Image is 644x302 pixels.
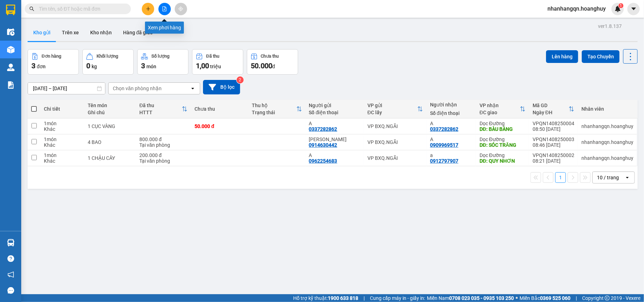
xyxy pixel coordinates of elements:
button: Kho gửi [28,24,56,41]
input: Select a date range. [28,83,105,94]
div: Ghi chú [88,110,132,115]
span: 50.000 [251,62,272,70]
img: warehouse-icon [7,28,14,36]
button: Chưa thu50.000đ [247,49,298,75]
button: Kho nhận [85,24,117,41]
button: aim [175,3,187,15]
div: ĐC lấy [367,110,417,115]
div: Mã GD [533,103,569,108]
div: KHÁNH PHI [309,137,360,142]
div: Ngày ĐH [533,110,569,115]
span: kg [92,64,97,69]
div: 10 / trang [597,174,619,181]
div: Khối lượng [97,54,118,59]
button: plus [142,3,154,15]
button: Đơn hàng3đơn [28,49,79,75]
div: Trạng thái [252,110,296,115]
div: A [309,121,360,126]
div: Tại văn phòng [139,158,187,164]
img: warehouse-icon [7,46,14,53]
div: VP BXQ.NGÃI [367,139,423,145]
span: ⚪️ [516,297,518,300]
span: | [364,294,365,302]
th: Toggle SortBy [364,100,427,118]
div: Khác [44,142,81,148]
div: Số điện thoại [430,110,472,116]
button: Đã thu1,00 triệu [192,49,243,75]
div: A [430,121,472,126]
th: Toggle SortBy [248,100,306,118]
span: Miền Bắc [520,294,570,302]
button: Hàng đã giao [117,24,158,41]
div: Khác [44,158,81,164]
div: Đơn hàng [42,54,61,59]
div: 200.000 đ [139,152,187,158]
div: Xem phơi hàng [145,22,184,34]
input: Tìm tên, số ĐT hoặc mã đơn [39,5,122,13]
div: a [430,152,472,158]
button: Khối lượng0kg [82,49,134,75]
span: Miền Nam [427,294,514,302]
span: message [7,287,14,294]
div: Chọn văn phòng nhận [113,85,162,92]
strong: 0708 023 035 - 0935 103 250 [449,295,514,301]
div: Số lượng [151,54,169,59]
span: món [146,64,156,69]
span: triệu [210,64,221,69]
button: 1 [555,172,566,183]
div: Người gửi [309,103,360,108]
div: 1 món [44,121,81,126]
div: Dọc Đường [480,137,526,142]
span: đơn [37,64,46,69]
span: 1,00 [196,62,209,70]
span: 3 [31,62,35,70]
div: VP gửi [367,103,417,108]
div: ĐC giao [480,110,520,115]
span: 1 [620,3,622,8]
div: 08:50 [DATE] [533,126,574,132]
th: Toggle SortBy [136,100,191,118]
div: 1 món [44,152,81,158]
span: file-add [162,6,167,11]
div: 800.000 đ [139,137,187,142]
span: Cung cấp máy in - giấy in: [370,294,425,302]
div: 08:21 [DATE] [533,158,574,164]
div: Đã thu [139,103,182,108]
img: warehouse-icon [7,239,14,246]
div: nhanhangqn.hoanghuy [581,139,633,145]
div: Khác [44,126,81,132]
div: Tại văn phòng [139,142,187,148]
span: copyright [605,296,610,301]
div: Dọc Đường [480,152,526,158]
div: DĐ: SÓC TRĂNG [480,142,526,148]
div: 0337282862 [309,126,337,132]
svg: open [190,86,196,91]
span: plus [146,6,151,11]
button: Tạo Chuyến [582,50,620,63]
div: Tên món [88,103,132,108]
img: icon-new-feature [615,6,621,12]
div: 0337282862 [430,126,458,132]
div: Nhân viên [581,106,633,112]
button: caret-down [627,3,640,15]
div: VP BXQ.NGÃI [367,155,423,161]
div: Dọc Đường [480,121,526,126]
button: Số lượng3món [137,49,188,75]
div: 08:46 [DATE] [533,142,574,148]
span: question-circle [7,255,14,262]
div: 50.000 đ [195,123,245,129]
span: nhanhangqn.hoanghuy [542,4,611,13]
img: logo-vxr [6,5,15,15]
div: Chi tiết [44,106,81,112]
span: caret-down [631,6,637,12]
button: file-add [158,3,171,15]
div: 0909969517 [430,142,458,148]
th: Toggle SortBy [529,100,578,118]
div: A [309,152,360,158]
div: Chưa thu [195,106,245,112]
div: DĐ: QUY NHƠN [480,158,526,164]
strong: 0369 525 060 [540,295,570,301]
span: Hỗ trợ kỹ thuật: [293,294,358,302]
strong: 1900 633 818 [328,295,358,301]
div: 0912797907 [430,158,458,164]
